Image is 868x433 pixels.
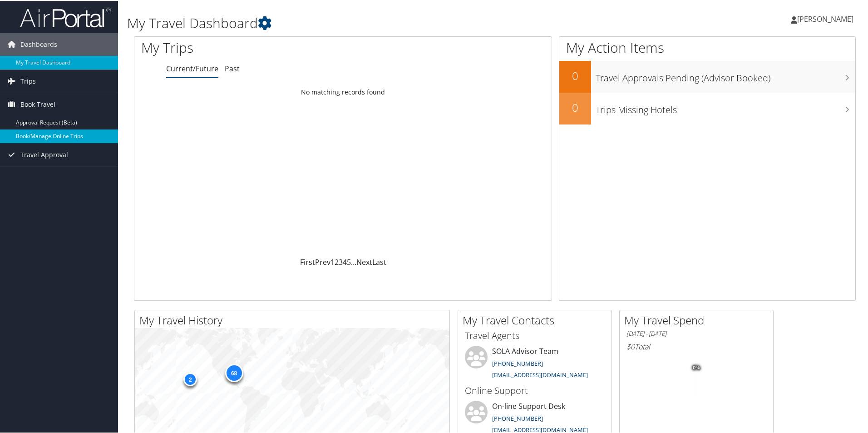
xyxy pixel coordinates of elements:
span: Dashboards [20,32,57,55]
a: Past [225,63,240,73]
h2: My Travel Contacts [463,312,612,327]
h1: My Action Items [559,37,855,56]
span: … [351,256,356,266]
tspan: 0% [693,364,700,370]
span: $0 [626,341,635,351]
a: 4 [343,256,347,266]
a: Last [372,256,386,266]
span: [PERSON_NAME] [797,13,853,23]
span: Travel Approval [20,143,68,165]
a: 3 [339,256,343,266]
a: First [300,256,315,266]
li: SOLA Advisor Team [460,345,609,382]
img: airportal-logo.png [20,6,111,27]
h3: Trips Missing Hotels [596,98,855,115]
a: 0Travel Approvals Pending (Advisor Booked) [559,60,855,92]
div: 68 [225,363,243,381]
h2: My Travel Spend [624,312,773,327]
h3: Travel Agents [465,328,605,341]
h6: [DATE] - [DATE] [626,328,766,337]
span: Book Travel [20,92,55,115]
a: 2 [335,256,339,266]
td: No matching records found [134,83,552,100]
h2: My Travel History [139,312,449,327]
h1: My Travel Dashboard [127,13,617,32]
a: [EMAIL_ADDRESS][DOMAIN_NAME] [492,425,588,433]
h3: Travel Approvals Pending (Advisor Booked) [596,66,855,84]
a: [PHONE_NUMBER] [492,413,543,422]
h1: My Trips [141,37,371,56]
a: 5 [347,256,351,266]
a: [EMAIL_ADDRESS][DOMAIN_NAME] [492,370,588,378]
a: [PERSON_NAME] [791,5,863,32]
a: Prev [315,256,330,266]
h3: Online Support [465,383,605,396]
span: Trips [20,69,36,92]
a: Next [356,256,372,266]
div: 2 [183,372,197,385]
a: 0Trips Missing Hotels [559,92,855,124]
a: Current/Future [166,63,218,73]
h2: 0 [559,67,591,83]
h2: 0 [559,99,591,114]
a: [PHONE_NUMBER] [492,358,543,367]
a: 1 [330,256,335,266]
h6: Total [626,341,766,351]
